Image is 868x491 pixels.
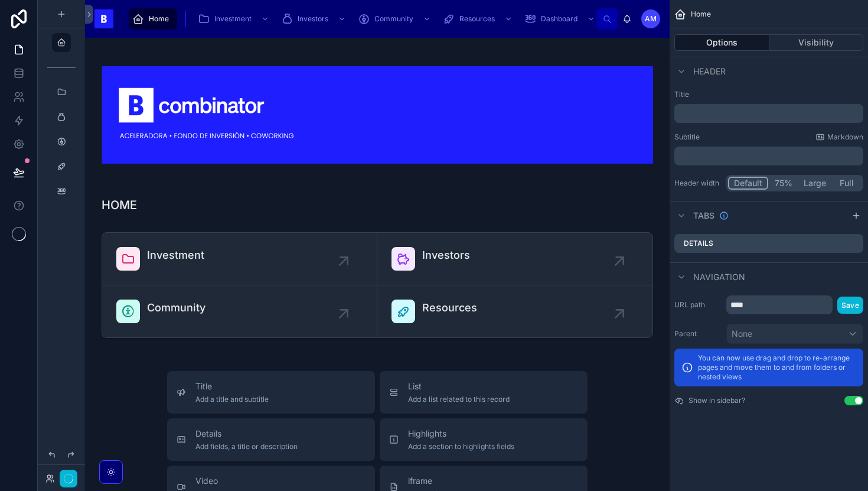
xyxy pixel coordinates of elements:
div: scrollable content [674,104,863,123]
span: AM [645,14,657,24]
span: Community [374,14,413,24]
label: Title [674,90,863,99]
label: Parent [674,329,722,339]
button: 75% [768,177,798,190]
label: Details [684,239,713,248]
button: TitleAdd a title and subtitle [167,371,375,414]
button: Large [798,177,831,190]
a: Resources [439,8,518,30]
label: Show in sidebar? [688,396,745,405]
button: Default [728,177,768,190]
button: Full [831,177,862,190]
span: Home [149,14,169,24]
span: List [408,381,510,392]
div: scrollable content [123,6,596,32]
span: Investment [214,14,252,24]
a: Markdown [815,132,863,142]
span: Highlights [408,428,514,440]
a: Community [354,8,437,30]
span: Dashboard [541,14,577,24]
button: None [726,324,863,344]
label: Header width [674,178,722,188]
span: Add a list related to this record [408,395,510,404]
span: Resources [459,14,495,24]
button: Save [837,297,863,314]
button: DetailsAdd fields, a title or description [167,418,375,461]
span: Home [691,9,711,19]
a: Investors [278,8,352,30]
span: Markdown [827,132,863,142]
button: Options [674,34,769,51]
label: URL path [674,300,722,310]
span: Tabs [693,210,714,222]
span: iframe [408,475,479,487]
label: Subtitle [674,132,700,142]
span: Add fields, a title or description [195,442,298,451]
button: Visibility [769,34,864,51]
a: Investment [194,8,275,30]
a: Dashboard [521,8,601,30]
span: None [732,328,752,340]
span: Title [195,381,269,392]
a: Home [129,8,177,30]
p: You can now use drag and drop to re-arrange pages and move them to and from folders or nested views [698,353,856,382]
span: Investors [298,14,328,24]
button: ListAdd a list related to this record [380,371,588,414]
span: Video [195,475,263,487]
span: Navigation [693,271,745,283]
span: Add a section to highlights fields [408,442,514,451]
span: Header [693,66,726,77]
button: HighlightsAdd a section to highlights fields [380,418,588,461]
span: Details [195,428,298,440]
span: Add a title and subtitle [195,395,269,404]
div: scrollable content [674,147,863,165]
img: App logo [94,9,113,28]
